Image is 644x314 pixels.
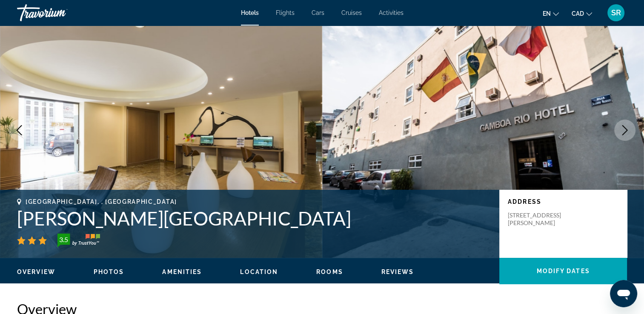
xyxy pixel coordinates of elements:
button: Photos [94,268,124,276]
button: Previous image [9,120,30,141]
iframe: Button to launch messaging window [610,280,637,307]
button: Location [240,268,278,276]
span: Overview [17,268,55,275]
button: Modify Dates [499,258,627,284]
span: Amenities [162,268,202,275]
button: Overview [17,268,55,276]
span: Reviews [381,268,414,275]
button: Reviews [381,268,414,276]
p: Address [508,198,618,205]
span: Modify Dates [536,268,590,274]
a: Cruises [341,9,362,16]
span: Rooms [316,268,343,275]
a: Hotels [241,9,259,16]
p: [STREET_ADDRESS][PERSON_NAME] [508,211,576,227]
h1: [PERSON_NAME][GEOGRAPHIC_DATA] [17,207,491,229]
span: SR [611,9,621,17]
a: Activities [379,9,404,16]
span: Location [240,268,278,275]
a: Flights [276,9,295,16]
button: Change currency [572,7,592,20]
a: Cars [312,9,324,16]
img: TrustYou guest rating badge [57,234,100,247]
button: User Menu [605,4,627,22]
button: Change language [543,7,559,20]
span: [GEOGRAPHIC_DATA], , [GEOGRAPHIC_DATA] [26,198,177,205]
span: CAD [572,10,584,17]
a: Travorium [17,2,102,24]
div: 3.5 [55,234,72,245]
button: Rooms [316,268,343,276]
button: Next image [614,120,635,141]
button: Amenities [162,268,202,276]
span: Photos [94,268,124,275]
span: en [543,10,551,17]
